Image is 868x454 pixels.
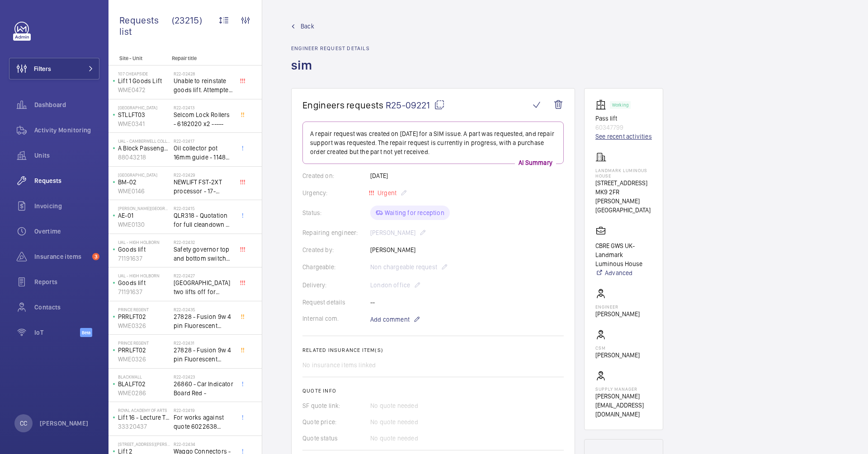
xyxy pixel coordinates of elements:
[291,45,370,51] h2: Engineer request details
[174,178,233,196] span: NEWLIFT FST-2XT processor - 17-02000003 1021,00 euros x1
[108,55,168,61] p: Site - Unit
[595,309,640,318] p: [PERSON_NAME]
[34,176,99,185] span: Requests
[34,100,99,109] span: Dashboard
[595,386,652,392] p: Supply manager
[301,22,314,31] span: Back
[595,114,652,123] p: Pass lift
[174,278,233,296] span: [GEOGRAPHIC_DATA] two lifts off for safety governor rope switches at top and bottom. Immediate de...
[174,307,233,312] h2: R22-02435
[34,277,99,286] span: Reports
[118,71,170,76] p: 107 Cheapside
[34,201,99,211] span: Invoicing
[174,239,233,245] h2: R22-02432
[34,227,99,236] span: Overtime
[118,211,170,220] p: AE-01
[118,138,170,144] p: UAL - Camberwell College of Arts
[118,278,170,287] p: Goods lift
[118,379,170,388] p: BLALFT02
[174,273,233,278] h2: R22-02427
[174,407,233,413] h2: R22-02419
[595,187,652,215] p: MK9 2FR [PERSON_NAME][GEOGRAPHIC_DATA]
[595,351,640,360] p: [PERSON_NAME]
[118,321,170,330] p: WME0326
[302,347,564,353] h2: Related insurance item(s)
[302,99,384,111] span: Engineers requests
[595,345,640,351] p: CSM
[118,187,170,196] p: WME0146
[118,340,170,346] p: Prince Regent
[34,303,99,312] span: Contacts
[118,307,170,312] p: Prince Regent
[174,379,233,398] span: 26860 - Car Indicator Board Red -
[174,138,233,144] h2: R22-02417
[118,346,170,355] p: PRRLFT02
[595,268,652,277] a: Advanced
[174,211,233,229] span: QLR318 - Quotation for full cleandown of lift and motor room at, Workspace, [PERSON_NAME][GEOGRAP...
[302,388,564,394] h2: Quote info
[34,126,99,135] span: Activity Monitoring
[118,172,170,178] p: [GEOGRAPHIC_DATA]
[595,241,652,268] p: CBRE GWS UK- Landmark Luminous House
[310,129,556,156] p: A repair request was created on [DATE] for a SIM issue. A part was requested, and repair support ...
[118,422,170,431] p: 33320437
[515,158,556,167] p: AI Summary
[595,132,652,141] a: See recent activities
[118,374,170,379] p: Blackwall
[174,346,233,364] span: 27828 - Fusion 9w 4 pin Fluorescent Lamp / Bulb - Used on Prince regent lift No2 car top test con...
[386,99,445,111] span: R25-09221
[174,172,233,178] h2: R22-02429
[34,328,80,337] span: IoT
[92,253,99,260] span: 3
[20,419,27,428] p: CC
[174,76,233,94] span: Unable to reinstate goods lift. Attempted to swap control boards with PL2, no difference. Technic...
[174,245,233,263] span: Safety governor top and bottom switches not working from an immediate defect. Lift passenger lift...
[118,273,170,278] p: UAL - High Holborn
[118,119,170,128] p: WME0341
[118,287,170,296] p: 71191637
[172,55,231,61] p: Repair title
[595,99,610,110] img: elevator.svg
[118,144,170,153] p: A Block Passenger Lift 2 (B) L/H
[612,103,628,107] p: Working
[118,178,170,187] p: BM-02
[118,85,170,94] p: WME0472
[118,153,170,162] p: 88043218
[174,144,233,162] span: Oil collector pot 16mm guide - 11482 x2
[34,64,51,73] span: Filters
[174,340,233,346] h2: R22-02431
[595,392,652,419] p: [PERSON_NAME][EMAIL_ADDRESS][DOMAIN_NAME]
[118,441,170,447] p: [STREET_ADDRESS][PERSON_NAME]
[291,57,370,88] h1: sim
[595,123,652,132] p: 60347799
[118,312,170,321] p: PRRLFT02
[118,413,170,422] p: Lift 16 - Lecture Theater Disabled Lift ([PERSON_NAME]) ([GEOGRAPHIC_DATA] )
[174,374,233,379] h2: R22-02423
[595,178,652,187] p: [STREET_ADDRESS]
[174,413,233,431] span: For works against quote 6022638 @£2197.00
[370,315,410,324] span: Add comment
[118,239,170,245] p: UAL - High Holborn
[118,245,170,254] p: Goods lift
[595,304,640,309] p: Engineer
[118,355,170,364] p: WME0326
[80,328,92,337] span: Beta
[174,206,233,211] h2: R22-02415
[118,206,170,211] p: [PERSON_NAME][GEOGRAPHIC_DATA]
[118,254,170,263] p: 71191637
[40,419,89,428] p: [PERSON_NAME]
[119,14,172,37] span: Requests list
[174,441,233,447] h2: R22-02434
[118,388,170,398] p: WME0286
[174,105,233,110] h2: R22-02413
[118,76,170,85] p: Lift 1 Goods Lift
[174,71,233,76] h2: R22-02428
[174,110,233,128] span: Selcom Lock Rollers - 6182020 x2 -----
[34,151,99,160] span: Units
[118,220,170,229] p: WME0130
[118,407,170,413] p: royal academy of arts
[595,168,652,178] p: Landmark Luminous House
[9,58,99,80] button: Filters
[118,105,170,110] p: [GEOGRAPHIC_DATA]
[174,312,233,330] span: 27828 - Fusion 9w 4 pin Fluorescent Lamp / Bulb - Used on Prince regent lift No2 car top test con...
